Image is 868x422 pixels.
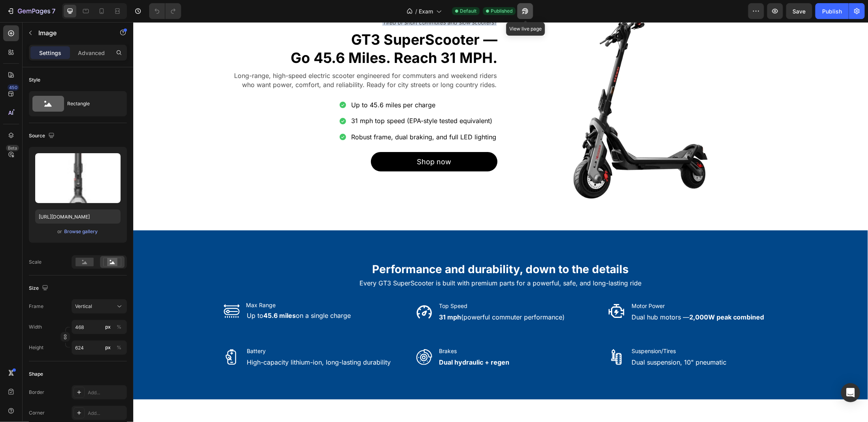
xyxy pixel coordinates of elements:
button: Vertical [72,299,127,314]
strong: Dual hydraulic + regen [306,336,376,344]
button: % [103,322,113,332]
button: % [103,343,113,352]
div: Scale [29,259,42,266]
button: px [114,322,124,332]
div: Corner [29,409,45,416]
div: Style [29,76,40,84]
span: or [58,227,62,236]
span: Default [460,8,477,15]
p: Image [38,28,106,38]
p: (powerful commuter performance) [306,291,432,299]
p: Suspension/Tires [498,325,593,333]
p: Long-range, high-speed electric scooter engineered for commuters and weekend riders who want powe... [91,49,363,67]
p: Up to on a single charge [113,289,217,298]
p: High-capacity lithium-ion, long-lasting durability [113,336,257,344]
p: Advanced [78,49,105,57]
p: 31 mph top speed (EPA-style tested equivalent) [218,94,363,103]
h2: GT3 SuperScooter — Go 45.6 Miles. Reach 31 MPH. [91,8,364,46]
label: Height [29,344,43,351]
p: Every GT3 SuperScooter is built with premium parts for a powerful, safe, and long-lasting ride [1,257,734,265]
strong: 2,000W peak combined [556,291,631,299]
div: Rectangle [67,95,115,113]
div: Border [29,389,44,396]
label: Frame [29,303,43,310]
strong: 45.6 miles [130,289,163,297]
p: 7 [52,6,55,16]
span: Vertical [75,303,92,310]
button: px [114,343,124,352]
p: Settings [39,49,61,57]
p: Up to 45.6 miles per charge [218,78,363,87]
div: Undo/Redo [149,3,181,19]
div: Add... [88,389,125,396]
div: Browse gallery [64,228,98,235]
p: Shop now [284,135,318,144]
div: 450 [8,84,19,91]
span: Exam [419,7,433,15]
button: 7 [3,3,59,19]
div: Add... [88,410,125,417]
p: Brakes [306,325,376,333]
p: Top Speed [306,280,432,288]
div: % [117,323,121,331]
div: Open Intercom Messenger [841,383,860,402]
button: <p>Shop now</p> [238,130,364,149]
p: Dual hub motors — [498,291,631,299]
img: preview-image [35,153,121,203]
div: Beta [6,145,19,151]
input: https://example.com/image.jpg [35,209,121,224]
button: Save [786,3,812,19]
p: Max Range [113,279,218,287]
p: Dual suspension, 10" pneumatic [498,336,593,344]
span: Published [491,8,512,15]
div: Size [29,283,50,294]
div: % [117,344,121,351]
iframe: Design area [133,22,868,422]
button: Browse gallery [64,228,98,236]
div: Shape [29,371,43,378]
button: Publish [815,3,849,19]
span: Save [793,8,806,15]
p: Motor Power [498,280,631,288]
input: px% [72,340,127,355]
p: Robust frame, dual braking, and full LED lighting [218,110,363,119]
strong: 31 mph [306,291,328,299]
div: px [105,323,111,331]
input: px% [72,320,127,334]
span: / [415,7,417,15]
label: Width [29,323,42,331]
p: Battery [113,325,257,333]
div: Source [29,131,56,141]
div: px [105,344,111,351]
div: Publish [822,7,842,15]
